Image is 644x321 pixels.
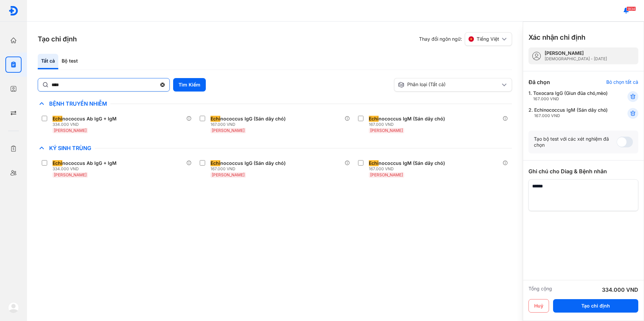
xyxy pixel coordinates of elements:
h3: Xác nhận chỉ định [528,33,585,42]
span: [PERSON_NAME] [54,128,87,133]
div: 334.000 VND [53,166,119,172]
div: 334.000 VND [602,286,638,294]
div: Toxocara IgG (Giun đũa chó,mèo) [533,90,608,102]
span: Echi [211,160,220,166]
button: Tìm Kiếm [173,78,206,92]
div: 2. [528,107,611,118]
div: 167.000 VND [211,122,288,127]
div: Echinococcus IgM (Sán dây chó) [534,107,608,118]
div: 167.000 VND [534,113,608,118]
div: [PERSON_NAME] [545,50,607,56]
div: 167.000 VND [533,96,608,102]
span: [PERSON_NAME] [212,172,245,177]
div: Tạo bộ test với các xét nghiệm đã chọn [534,136,617,148]
button: Tạo chỉ định [553,299,638,313]
span: Echi [53,116,62,122]
span: Ký Sinh Trùng [46,145,95,151]
span: Tiếng Việt [477,36,499,42]
div: nococcus IgG (Sán dây chó) [211,116,286,122]
div: Tất cả [38,54,58,69]
div: nococcus IgM (Sán dây chó) [369,116,445,122]
div: Bỏ chọn tất cả [606,79,638,85]
div: 167.000 VND [369,122,448,127]
div: Bộ test [58,54,81,69]
div: 334.000 VND [53,122,119,127]
div: nococcus Ab IgG + IgM [53,160,117,166]
button: Huỷ [528,299,549,313]
div: Tổng cộng [528,286,552,294]
div: 167.000 VND [211,166,288,172]
span: Echi [369,116,379,122]
span: Echi [369,160,379,166]
span: [PERSON_NAME] [370,128,403,133]
span: Bệnh Truyền Nhiễm [46,100,110,107]
span: [PERSON_NAME] [212,128,245,133]
div: nococcus IgG (Sán dây chó) [211,160,286,166]
div: [DEMOGRAPHIC_DATA] - [DATE] [545,56,607,62]
div: 1. [528,90,611,102]
div: Phân loại (Tất cả) [398,81,500,88]
div: Đã chọn [528,78,550,86]
span: 1834 [626,6,636,11]
div: 167.000 VND [369,166,448,172]
div: Thay đổi ngôn ngữ: [419,32,512,46]
span: Echi [53,160,62,166]
div: nococcus Ab IgG + IgM [53,116,117,122]
span: [PERSON_NAME] [370,172,403,177]
h3: Tạo chỉ định [38,34,77,44]
div: nococcus IgM (Sán dây chó) [369,160,445,166]
span: [PERSON_NAME] [54,172,87,177]
span: Echi [211,116,220,122]
img: logo [8,6,19,16]
div: Ghi chú cho Diag & Bệnh nhân [528,167,638,175]
img: logo [8,302,19,313]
